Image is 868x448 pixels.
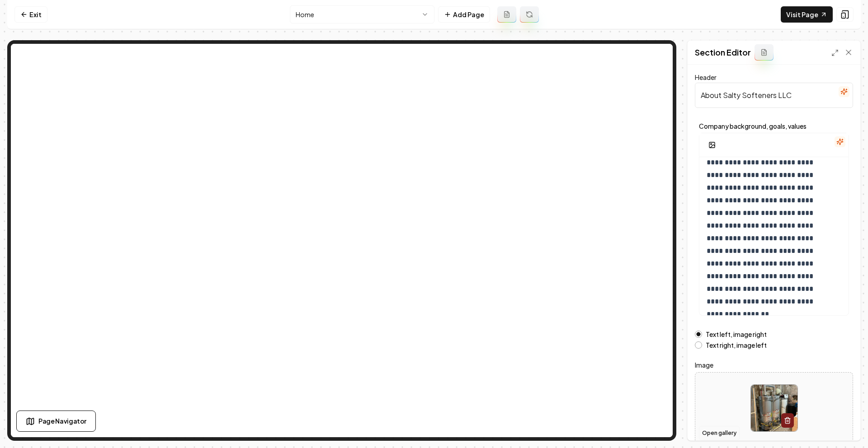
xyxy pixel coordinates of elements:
label: Company background, goals, values [699,123,849,129]
button: Add admin page prompt [497,6,516,23]
a: Visit Page [781,6,833,23]
span: Page Navigator [38,416,86,426]
a: Exit [14,6,47,23]
button: Add Page [438,6,490,23]
img: image [751,385,797,431]
label: Header [695,73,717,81]
label: Text left, image right [706,331,767,337]
label: Image [695,359,853,370]
button: Regenerate page [520,6,539,23]
button: Add admin section prompt [755,44,774,61]
h2: Section Editor [695,46,751,59]
button: Open gallery [699,426,740,440]
button: Add Image [703,137,721,153]
button: Page Navigator [16,411,96,432]
input: Header [695,83,853,108]
label: Text right, image left [706,342,767,348]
